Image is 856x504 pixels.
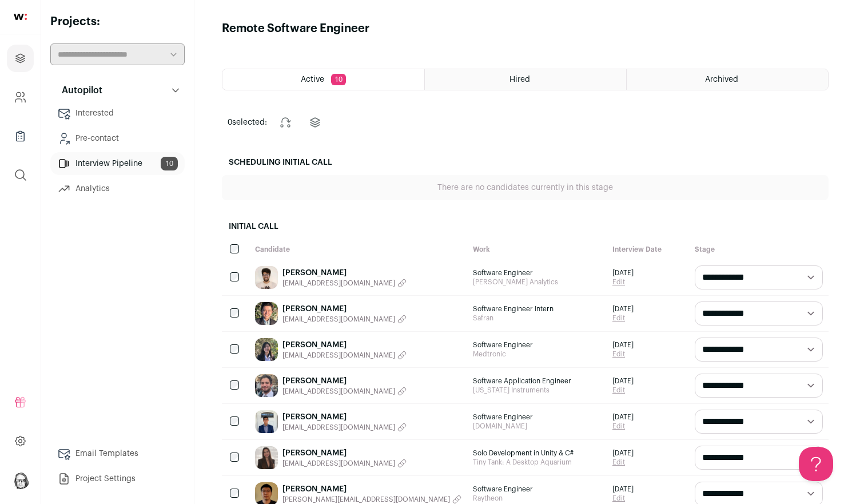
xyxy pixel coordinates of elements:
[473,350,601,359] span: Medtronic
[705,76,738,84] span: Archived
[612,494,634,503] a: Edit
[473,304,601,313] span: Software Engineer Intern
[282,387,395,396] span: [EMAIL_ADDRESS][DOMAIN_NAME]
[282,459,395,468] span: [EMAIL_ADDRESS][DOMAIN_NAME]
[50,127,185,150] a: Pre-contact
[228,117,267,128] span: selected:
[473,268,601,277] span: Software Engineer
[50,177,185,200] a: Analytics
[282,423,395,432] span: [EMAIL_ADDRESS][DOMAIN_NAME]
[331,74,346,85] span: 10
[222,21,369,37] h1: Remote Software Engineer
[612,350,634,359] a: Edit
[255,266,278,289] img: cedb10631c463e2c8d1d75c834e78f531cf1d0abdb216a5d606177d626682016.jpg
[282,375,407,387] a: [PERSON_NAME]
[612,313,634,323] a: Edit
[249,239,467,260] div: Candidate
[255,374,278,397] img: b88cead3e074e5b96092d90fa7ddb64d22029839731f103e4320174cf35ffb4e.jpg
[473,313,601,323] span: Safran
[612,412,634,422] span: [DATE]
[612,485,634,494] span: [DATE]
[228,118,232,126] span: 0
[282,351,407,360] button: [EMAIL_ADDRESS][DOMAIN_NAME]
[282,423,407,432] button: [EMAIL_ADDRESS][DOMAIN_NAME]
[255,410,278,433] img: f0a91edaaf6b824e3be3f21fbc8171f8b6e1322acc75f58bac69b16cc5264c3c.jpg
[282,279,407,288] button: [EMAIL_ADDRESS][DOMAIN_NAME]
[799,447,833,481] iframe: Help Scout Beacon - Open
[473,485,601,494] span: Software Engineer
[282,411,407,423] a: [PERSON_NAME]
[612,376,634,386] span: [DATE]
[612,449,634,458] span: [DATE]
[50,442,185,465] a: Email Templates
[282,315,395,324] span: [EMAIL_ADDRESS][DOMAIN_NAME]
[612,340,634,350] span: [DATE]
[473,449,601,458] span: Solo Development in Unity & C#
[222,175,829,200] div: There are no candidates currently in this stage
[50,467,185,490] a: Project Settings
[161,157,178,170] span: 10
[282,447,407,459] a: [PERSON_NAME]
[272,109,299,136] button: Change stage
[612,277,634,287] a: Edit
[473,340,601,350] span: Software Engineer
[11,471,30,489] button: Open dropdown
[301,76,324,84] span: Active
[607,239,689,260] div: Interview Date
[282,459,407,468] button: [EMAIL_ADDRESS][DOMAIN_NAME]
[7,45,34,72] a: Projects
[255,302,278,325] img: fdd250f1e85c7446865d66a979d482644db1a12b95e45cdac0eef98548cdca98
[50,152,185,175] a: Interview Pipeline10
[282,267,407,279] a: [PERSON_NAME]
[473,376,601,386] span: Software Application Engineer
[255,446,278,469] img: 0189e68331519ebfbace3530f7e08d0ea5940be36b98f2e43a7c21e54774dea6.jpg
[7,84,34,111] a: Company and ATS Settings
[612,458,634,467] a: Edit
[473,386,601,395] span: [US_STATE] Instruments
[282,351,395,360] span: [EMAIL_ADDRESS][DOMAIN_NAME]
[612,386,634,395] a: Edit
[425,69,626,90] a: Hired
[282,303,407,315] a: [PERSON_NAME]
[689,239,829,260] div: Stage
[473,412,601,422] span: Software Engineer
[282,339,407,351] a: [PERSON_NAME]
[282,387,407,396] button: [EMAIL_ADDRESS][DOMAIN_NAME]
[473,458,601,467] span: Tiny Tank: A Desktop Aquarium
[612,422,634,431] a: Edit
[509,76,530,84] span: Hired
[282,483,461,495] a: [PERSON_NAME]
[7,122,34,150] a: Company Lists
[50,14,185,30] h2: Projects:
[473,277,601,287] span: [PERSON_NAME] Analytics
[467,239,607,260] div: Work
[282,495,461,504] button: [PERSON_NAME][EMAIL_ADDRESS][DOMAIN_NAME]
[612,304,634,313] span: [DATE]
[473,422,601,431] span: [DOMAIN_NAME]
[14,14,27,20] img: wellfound-shorthand-0d5821cbd27db2630d0214b213865d53afaa358527fdda9d0ea32b1df1b89c2c.svg
[612,268,634,277] span: [DATE]
[11,471,30,489] img: 2818868-medium_jpg
[282,495,450,504] span: [PERSON_NAME][EMAIL_ADDRESS][DOMAIN_NAME]
[222,150,829,175] h2: Scheduling Initial Call
[627,69,828,90] a: Archived
[55,84,102,97] p: Autopilot
[282,315,407,324] button: [EMAIL_ADDRESS][DOMAIN_NAME]
[282,279,395,288] span: [EMAIL_ADDRESS][DOMAIN_NAME]
[473,494,601,503] span: Raytheon
[50,79,185,102] button: Autopilot
[255,338,278,361] img: 86a631fa419c78cc344c0a2c9e4a0ca8b46d809305e3814a58f502afe0fba013.jpg
[222,214,829,239] h2: Initial Call
[50,102,185,125] a: Interested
